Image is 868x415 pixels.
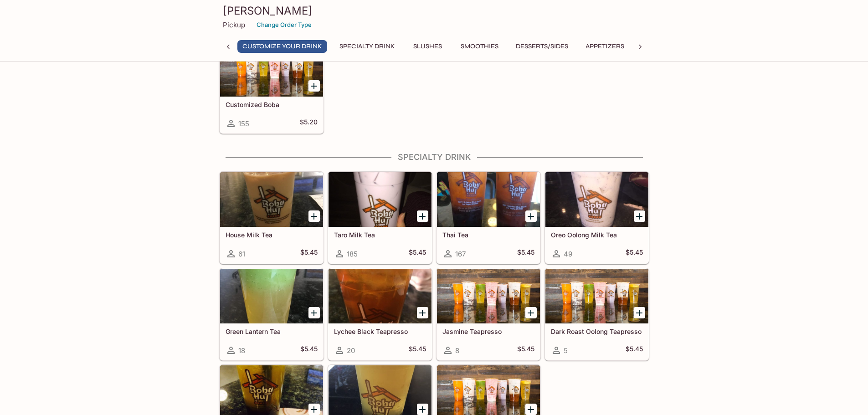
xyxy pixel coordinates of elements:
a: Taro Milk Tea185$5.45 [328,172,432,264]
h5: Dark Roast Oolong Teapresso [551,328,643,335]
div: Lychee Black Teapresso [329,269,431,323]
h5: $5.45 [300,248,318,259]
span: 20 [347,346,355,355]
button: Customize Your Drink [237,40,327,53]
h5: $5.45 [626,248,643,259]
button: Add Jasmine Teapresso [525,307,537,318]
h5: $5.20 [300,118,318,129]
button: Add Customized Boba [308,80,320,92]
button: Add White Peach Oolong Teapresso [308,404,320,415]
button: Add House Milk Tea [308,210,320,222]
span: 8 [455,346,459,355]
button: Add Taro Milk Tea [417,210,428,222]
h5: $5.45 [626,345,643,356]
div: Dark Roast Oolong Teapresso [545,269,648,323]
h5: Customized Boba [226,101,318,108]
button: Smoothies [456,40,503,53]
a: Customized Boba155$5.20 [220,41,324,133]
button: Slushes [407,40,448,53]
h5: House Milk Tea [226,231,318,239]
button: Appetizers [580,40,629,53]
div: House Milk Tea [220,172,323,227]
span: 5 [564,346,568,355]
span: 167 [455,250,466,258]
div: Jasmine Teapresso [437,269,540,323]
button: Add White Grape Oolong Teapresso [417,404,428,415]
h5: Lychee Black Teapresso [334,328,426,335]
span: 18 [238,346,245,355]
span: 49 [564,250,572,258]
button: Specialty Drink [334,40,400,53]
h3: [PERSON_NAME] [223,4,646,18]
h5: $5.45 [300,345,318,356]
h5: $5.45 [517,248,534,259]
h5: $5.45 [409,345,426,356]
button: Desserts/Sides [511,40,573,53]
button: Add Green Lantern Tea [308,307,320,318]
a: Lychee Black Teapresso20$5.45 [328,268,432,360]
h5: Thai Tea [442,231,534,239]
button: Add Lychee Black Teapresso [417,307,428,318]
button: Add Dark Roast Oolong Teapresso [634,307,645,318]
a: House Milk Tea61$5.45 [220,172,324,264]
span: 185 [347,250,358,258]
div: Customized Boba [220,42,323,97]
h4: Specialty Drink [219,152,649,162]
a: Oreo Oolong Milk Tea49$5.45 [545,172,649,264]
div: Taro Milk Tea [329,172,431,227]
button: Add Thai Tea [525,210,537,222]
button: Add Fruit Tea [525,404,537,415]
div: Green Lantern Tea [220,269,323,323]
p: Pickup [223,20,245,29]
button: Change Order Type [252,18,316,32]
span: 61 [238,250,245,258]
a: Green Lantern Tea18$5.45 [220,268,324,360]
div: Oreo Oolong Milk Tea [545,172,648,227]
h5: Jasmine Teapresso [442,328,534,335]
a: Thai Tea167$5.45 [437,172,540,264]
a: Dark Roast Oolong Teapresso5$5.45 [545,268,649,360]
h5: $5.45 [409,248,426,259]
h5: $5.45 [517,345,534,356]
a: Jasmine Teapresso8$5.45 [437,268,540,360]
h5: Taro Milk Tea [334,231,426,239]
h5: Oreo Oolong Milk Tea [551,231,643,239]
button: Add Oreo Oolong Milk Tea [634,210,645,222]
span: 155 [238,119,249,128]
div: Thai Tea [437,172,540,227]
h5: Green Lantern Tea [226,328,318,335]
